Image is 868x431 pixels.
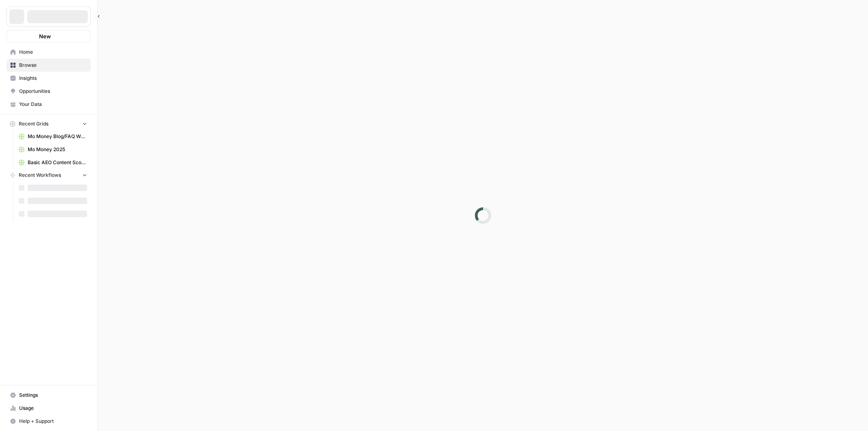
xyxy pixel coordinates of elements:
span: Insights [19,75,87,82]
span: Your Data [19,101,87,108]
a: Browse [7,59,91,72]
a: Basic AEO Content Scorecard with Improvement Report Grid [15,156,91,169]
span: Mo Money Blog/FAQ Writer [28,133,87,140]
span: New [39,32,51,40]
span: Mo Money 2025 [28,146,87,153]
span: Settings [19,391,87,399]
button: Recent Grids [7,118,91,130]
span: Help + Support [19,418,87,425]
button: Recent Workflows [7,169,91,181]
span: Browse [19,62,87,69]
button: Help + Support [7,415,91,428]
a: Mo Money 2025 [15,143,91,156]
a: Usage [7,402,91,415]
span: Recent Workflows [19,172,61,179]
a: Your Data [7,98,91,111]
span: Home [19,48,87,56]
button: New [7,30,91,42]
span: Recent Grids [19,120,48,128]
span: Usage [19,405,87,412]
a: Insights [7,72,91,85]
span: Opportunities [19,88,87,95]
a: Opportunities [7,85,91,98]
a: Mo Money Blog/FAQ Writer [15,130,91,143]
a: Settings [7,389,91,402]
span: Basic AEO Content Scorecard with Improvement Report Grid [28,159,87,166]
a: Home [7,46,91,59]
